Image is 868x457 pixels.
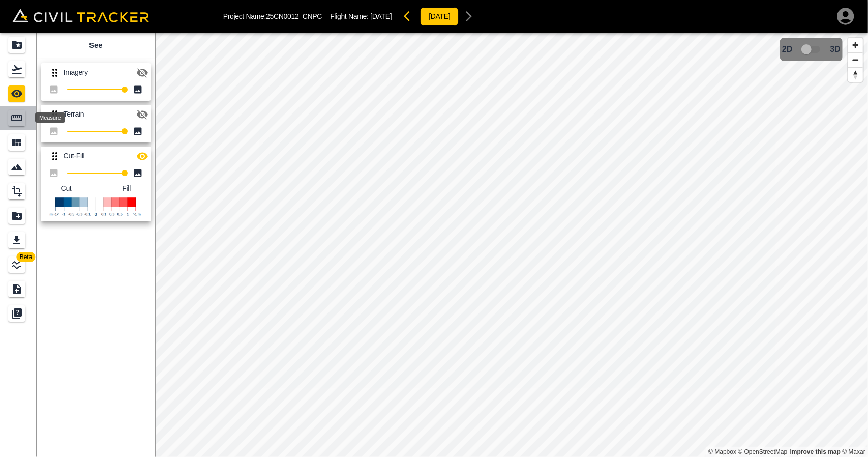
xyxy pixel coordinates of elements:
span: 3D [830,45,841,54]
span: 3D model not uploaded yet [797,40,826,59]
canvas: Map [155,33,868,457]
span: [DATE] [370,12,392,20]
p: Flight Name: [330,12,392,20]
button: Zoom out [848,52,863,67]
a: Mapbox [708,448,736,455]
a: OpenStreetMap [738,448,788,455]
button: Reset bearing to north [848,67,863,82]
a: Maxar [842,448,865,455]
button: Zoom in [848,38,863,52]
a: Map feedback [790,448,841,455]
span: 2D [782,45,792,54]
img: Civil Tracker [12,9,149,23]
div: Measure [35,112,65,123]
button: [DATE] [420,7,459,26]
p: Project Name: 25CN0012_CNPC [223,12,322,20]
